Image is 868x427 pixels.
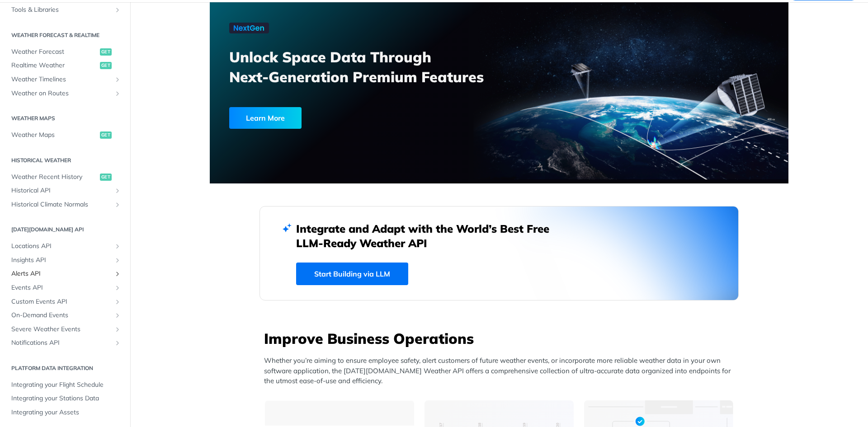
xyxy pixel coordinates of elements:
h2: [DATE][DOMAIN_NAME] API [7,225,123,234]
img: NextGen [229,23,269,33]
span: get [100,131,112,139]
span: On-Demand Events [11,311,112,320]
a: Locations APIShow subpages for Locations API [7,239,123,253]
button: Show subpages for Weather on Routes [114,90,121,97]
button: Show subpages for Custom Events API [114,298,121,305]
a: Alerts APIShow subpages for Alerts API [7,267,123,281]
button: Show subpages for Severe Weather Events [114,326,121,333]
span: Integrating your Assets [11,408,121,417]
button: Show subpages for Events API [114,284,121,291]
a: Integrating your Assets [7,406,123,419]
a: Weather Recent Historyget [7,170,123,184]
a: Insights APIShow subpages for Insights API [7,253,123,267]
span: Weather Maps [11,131,98,140]
a: Weather Forecastget [7,45,123,59]
span: Custom Events API [11,297,112,306]
h3: Unlock Space Data Through Next-Generation Premium Features [229,47,509,87]
span: Insights API [11,256,112,265]
span: Realtime Weather [11,61,98,70]
a: Custom Events APIShow subpages for Custom Events API [7,295,123,309]
h2: Platform DATA integration [7,364,123,372]
span: Tools & Libraries [11,5,112,14]
button: Show subpages for Locations API [114,243,121,250]
div: Learn More [229,107,302,129]
span: Severe Weather Events [11,325,112,334]
span: Locations API [11,242,112,251]
h2: Historical Weather [7,156,123,164]
span: Integrating your Stations Data [11,394,121,403]
a: Weather on RoutesShow subpages for Weather on Routes [7,87,123,100]
a: Notifications APIShow subpages for Notifications API [7,336,123,350]
span: Weather Forecast [11,47,98,56]
span: Notifications API [11,338,112,347]
a: Weather TimelinesShow subpages for Weather Timelines [7,73,123,86]
a: Severe Weather EventsShow subpages for Severe Weather Events [7,323,123,336]
span: get [100,62,112,69]
span: Weather Timelines [11,75,112,84]
button: Show subpages for Alerts API [114,270,121,277]
a: Realtime Weatherget [7,59,123,72]
a: Start Building via LLM [296,263,408,285]
span: Weather on Routes [11,89,112,98]
span: Weather Recent History [11,173,98,182]
button: Show subpages for On-Demand Events [114,312,121,319]
button: Show subpages for Tools & Libraries [114,6,121,14]
a: Events APIShow subpages for Events API [7,281,123,295]
span: Integrating your Flight Schedule [11,380,121,389]
p: Whether you’re aiming to ensure employee safety, alert customers of future weather events, or inc... [264,356,739,386]
span: Alerts API [11,269,112,278]
span: get [100,48,112,56]
a: Integrating your Flight Schedule [7,378,123,392]
a: Historical APIShow subpages for Historical API [7,184,123,197]
span: Historical Climate Normals [11,200,112,209]
a: Historical Climate NormalsShow subpages for Historical Climate Normals [7,198,123,211]
button: Show subpages for Insights API [114,257,121,264]
a: Weather Mapsget [7,128,123,142]
a: Integrating your Stations Data [7,392,123,405]
h3: Improve Business Operations [264,328,739,348]
a: Tools & LibrariesShow subpages for Tools & Libraries [7,3,123,17]
a: Learn More [229,107,453,129]
h2: Integrate and Adapt with the World’s Best Free LLM-Ready Weather API [296,221,563,250]
button: Show subpages for Historical API [114,187,121,194]
h2: Weather Forecast & realtime [7,31,123,39]
button: Show subpages for Weather Timelines [114,76,121,83]
span: get [100,174,112,181]
span: Historical API [11,186,112,195]
button: Show subpages for Historical Climate Normals [114,201,121,208]
h2: Weather Maps [7,114,123,122]
button: Show subpages for Notifications API [114,339,121,347]
a: On-Demand EventsShow subpages for On-Demand Events [7,309,123,322]
span: Events API [11,283,112,292]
